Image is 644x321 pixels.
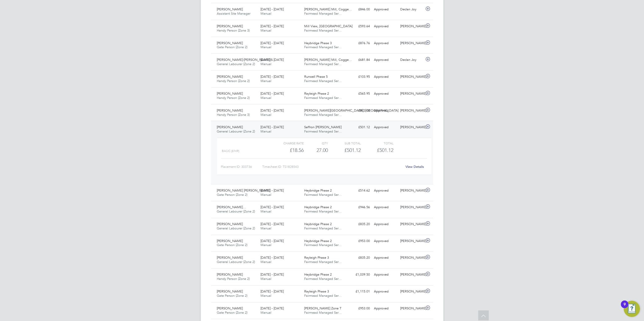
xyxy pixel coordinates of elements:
[304,209,342,214] span: Fairmead Managed Ser…
[260,62,271,66] span: Manual
[217,277,250,281] span: Handy Person (Zone 2)
[398,288,424,296] div: [PERSON_NAME]
[328,140,361,146] div: Sub Total
[260,58,284,62] span: [DATE] - [DATE]
[304,45,342,49] span: Fairmead Managed Ser…
[260,289,284,294] span: [DATE] - [DATE]
[304,256,329,260] span: Rayleigh Phase 3
[346,5,372,14] div: £846.00
[346,90,372,98] div: £565.95
[304,113,342,117] span: Fairmead Managed Ser…
[304,129,342,133] span: Fairmead Managed Ser…
[346,22,372,31] div: £593.64
[260,96,271,100] span: Manual
[304,91,329,96] span: Rayleigh Phase 2
[304,239,332,243] span: Heybridge Phase 2
[346,305,372,313] div: £953.00
[372,39,398,47] div: Approved
[217,289,243,294] span: [PERSON_NAME]
[260,28,271,33] span: Manual
[260,108,284,113] span: [DATE] - [DATE]
[346,203,372,212] div: £946.56
[372,90,398,98] div: Approved
[217,239,243,243] span: [PERSON_NAME]
[346,271,372,279] div: £1,039.50
[217,193,248,197] span: Gate Person (Zone 2)
[372,106,398,115] div: Approved
[260,306,284,311] span: [DATE] - [DATE]
[304,146,328,154] div: 27.00
[217,113,250,117] span: Handy Person (Zone 3)
[398,123,424,131] div: [PERSON_NAME]
[260,243,271,247] span: Manual
[221,163,262,171] div: Placement ID: 303736
[260,226,271,231] span: Manual
[346,288,372,296] div: £1,115.01
[304,11,342,16] span: Fairmead Managed Ser…
[624,301,640,317] button: Open Resource Center, 9 new notifications
[260,277,271,281] span: Manual
[217,243,248,247] span: Gate Person (Zone 2)
[271,146,303,154] div: £18.56
[217,125,243,129] span: [PERSON_NAME]
[346,73,372,81] div: £103.95
[217,7,243,11] span: [PERSON_NAME]
[304,28,342,33] span: Fairmead Managed Ser…
[260,273,284,277] span: [DATE] - [DATE]
[260,24,284,28] span: [DATE] - [DATE]
[217,222,243,226] span: [PERSON_NAME]
[260,193,271,197] span: Manual
[304,58,352,62] span: [PERSON_NAME] Mill, Cogge…
[260,311,271,315] span: Manual
[260,188,284,193] span: [DATE] - [DATE]
[222,149,240,153] span: Basic (£/HR)
[372,56,398,64] div: Approved
[304,96,342,100] span: Fairmead Managed Ser…
[346,123,372,131] div: £501.12
[372,305,398,313] div: Approved
[217,58,276,62] span: [PERSON_NAME]-[PERSON_NAME]-S…
[304,260,342,264] span: Fairmead Managed Ser…
[304,306,341,311] span: [PERSON_NAME] Zone T
[372,22,398,31] div: Approved
[398,90,424,98] div: [PERSON_NAME]
[372,237,398,246] div: Approved
[217,91,243,96] span: [PERSON_NAME]
[260,222,284,226] span: [DATE] - [DATE]
[260,294,271,298] span: Manual
[260,91,284,96] span: [DATE] - [DATE]
[361,140,393,146] div: Total
[217,108,243,113] span: [PERSON_NAME]
[271,140,303,146] div: Charge rate
[217,62,255,66] span: General Labourer (Zone 2)
[372,288,398,296] div: Approved
[398,56,424,64] div: Declan Joy
[304,311,342,315] span: Fairmead Managed Ser…
[372,254,398,262] div: Approved
[346,237,372,246] div: £953.00
[346,186,372,195] div: £514.62
[304,24,352,28] span: Mill View, [GEOGRAPHIC_DATA]
[217,41,243,45] span: [PERSON_NAME]
[217,311,248,315] span: Gate Person (Zone 2)
[217,74,243,79] span: [PERSON_NAME]
[260,256,284,260] span: [DATE] - [DATE]
[328,146,361,154] div: £501.12
[304,41,332,45] span: Heybridge Phase 3
[217,260,255,264] span: General Labourer (Zone 2)
[304,243,342,247] span: Fairmead Managed Ser…
[372,5,398,14] div: Approved
[260,74,284,79] span: [DATE] - [DATE]
[398,271,424,279] div: [PERSON_NAME]
[304,140,328,146] div: QTY
[262,163,402,171] div: Timesheet ID: TS1828543
[217,96,250,100] span: Handy Person (Zone 2)
[372,73,398,81] div: Approved
[260,113,271,117] span: Manual
[304,193,342,197] span: Fairmead Managed Ser…
[217,306,243,311] span: [PERSON_NAME]
[304,62,342,66] span: Fairmead Managed Ser…
[217,226,255,231] span: General Labourer (Zone 2)
[260,11,271,16] span: Manual
[398,5,424,14] div: Declan Joy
